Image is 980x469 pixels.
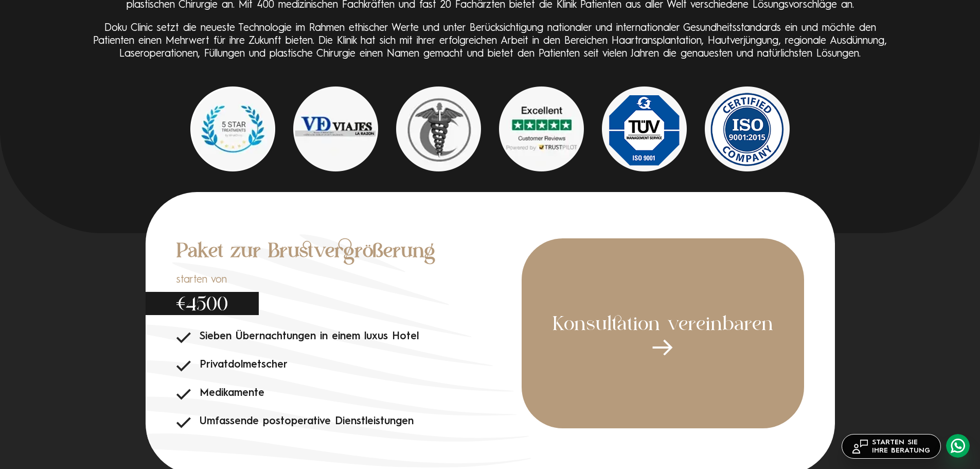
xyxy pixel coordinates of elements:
[396,86,481,171] img: award_3.png
[602,86,687,171] img: award_5.png
[176,238,522,266] h4: Paket zur Brustvergrößerung
[293,86,378,171] img: award_2.png
[522,238,804,428] div: Konsultation vereinbaren
[176,274,259,287] span: starten von
[176,331,522,343] li: Sieben Übernachtungen in einem luxus Hotel
[176,359,522,372] li: Privatdolmetscher
[93,22,887,61] p: Doku Clinic setzt die neueste Technologie im Rahmen ethischer Werte und unter Berücksichtigung na...
[499,86,584,171] img: award_4.png
[190,86,275,171] img: award_1.png
[842,434,941,459] a: STARTEN SIEIHRE BERATUNG
[176,415,522,428] li: Umfassende postoperative Dienstleistungen
[705,86,790,171] img: award_6.png
[176,387,522,400] li: Medikamente
[146,292,259,315] span: €4500
[652,339,673,355] img: package_arrow.png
